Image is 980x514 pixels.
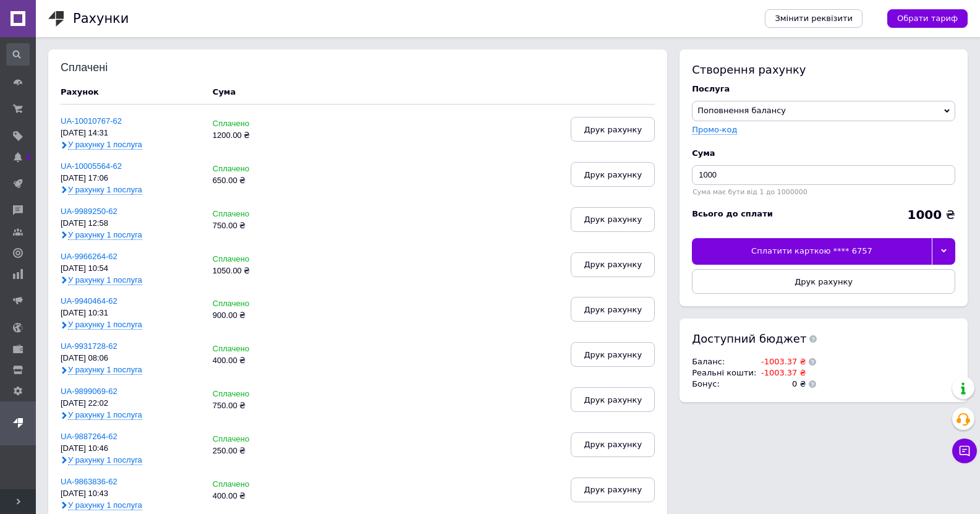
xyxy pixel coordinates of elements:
div: 750.00 ₴ [213,401,308,411]
button: Друк рахунку [571,387,655,412]
div: 900.00 ₴ [213,311,308,320]
a: UA-9863836-62 [61,477,117,486]
div: [DATE] 14:31 [61,129,200,138]
div: 750.00 ₴ [213,221,308,231]
div: Послуга [692,84,955,95]
button: Друк рахунку [571,432,655,457]
div: Сума має бути від 1 до 1000000 [692,188,955,196]
div: 400.00 ₴ [213,356,308,366]
div: ₴ [907,208,955,221]
button: Друк рахунку [571,252,655,277]
b: 1000 [907,207,942,222]
span: У рахунку 1 послуга [68,455,142,465]
button: Друк рахунку [571,117,655,142]
span: Друк рахунку [584,305,642,314]
a: UA-10010767-62 [61,116,122,126]
span: Друк рахунку [795,277,853,286]
td: -1003.37 ₴ [760,367,806,379]
button: Чат з покупцем [952,439,977,463]
div: [DATE] 08:06 [61,354,200,363]
span: Обрати тариф [897,13,958,24]
div: [DATE] 12:58 [61,219,200,228]
span: У рахунку 1 послуга [68,140,142,150]
h1: Рахунки [73,11,129,26]
div: Cума [692,148,955,159]
div: [DATE] 10:31 [61,309,200,318]
div: 650.00 ₴ [213,176,308,186]
div: [DATE] 22:02 [61,399,200,408]
a: UA-9940464-62 [61,296,117,306]
td: Реальні кошти : [692,367,759,379]
td: 0 ₴ [760,379,806,390]
div: Cума [213,87,236,98]
span: Друк рахунку [584,170,642,179]
button: Друк рахунку [571,478,655,502]
a: Обрати тариф [887,9,968,28]
div: 400.00 ₴ [213,492,308,501]
button: Друк рахунку [692,269,955,294]
span: Друк рахунку [584,350,642,359]
div: [DATE] 17:06 [61,174,200,183]
input: Введіть суму [692,165,955,185]
span: Друк рахунку [584,440,642,449]
div: Сплачено [213,345,308,354]
button: Друк рахунку [571,207,655,232]
button: Друк рахунку [571,162,655,187]
span: Друк рахунку [584,395,642,405]
div: Сплачено [213,119,308,129]
div: Сплачено [213,299,308,309]
span: У рахунку 1 послуга [68,275,142,285]
a: UA-9989250-62 [61,207,117,216]
div: [DATE] 10:43 [61,489,200,499]
span: Друк рахунку [584,260,642,269]
div: 1200.00 ₴ [213,131,308,140]
div: Сплачено [213,390,308,399]
span: У рахунку 1 послуга [68,230,142,240]
a: UA-10005564-62 [61,161,122,171]
a: UA-9887264-62 [61,432,117,441]
span: Змінити реквізити [775,13,853,24]
div: Сплачено [213,210,308,219]
div: [DATE] 10:54 [61,264,200,273]
span: Друк рахунку [584,485,642,494]
div: [DATE] 10:46 [61,444,200,453]
a: UA-9931728-62 [61,341,117,351]
div: Сплачено [213,255,308,264]
span: Поповнення балансу [697,106,786,115]
div: Всього до сплати [692,208,773,220]
div: Сплачено [213,435,308,444]
a: UA-9899069-62 [61,387,117,396]
button: Друк рахунку [571,297,655,322]
div: Сплачені [61,62,142,74]
div: 1050.00 ₴ [213,267,308,276]
span: У рахунку 1 послуга [68,185,142,195]
span: Друк рахунку [584,125,642,134]
span: Доступний бюджет [692,331,806,346]
a: UA-9966264-62 [61,252,117,261]
span: У рахунку 1 послуга [68,410,142,420]
div: Створення рахунку [692,62,955,77]
td: -1003.37 ₴ [760,356,806,367]
div: Сплатити карткою **** 6757 [692,238,932,264]
a: Змінити реквізити [765,9,863,28]
td: Бонус : [692,379,759,390]
span: У рахунку 1 послуга [68,500,142,510]
div: 250.00 ₴ [213,447,308,456]
button: Друк рахунку [571,342,655,367]
span: У рахунку 1 послуга [68,365,142,375]
span: Друк рахунку [584,215,642,224]
span: У рахунку 1 послуга [68,320,142,330]
td: Баланс : [692,356,759,367]
div: Сплачено [213,165,308,174]
label: Промо-код [692,125,737,134]
div: Сплачено [213,480,308,489]
div: Рахунок [61,87,200,98]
